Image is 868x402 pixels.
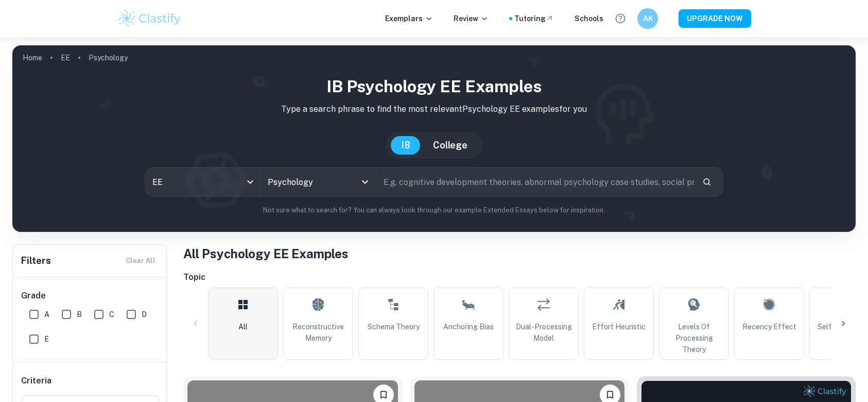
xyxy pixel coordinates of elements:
[23,51,42,65] a: Home
[21,254,51,268] h6: Filters
[21,74,847,99] h1: IB Psychology EE examples
[61,51,70,65] a: EE
[592,321,646,332] span: Effort Heuristic
[637,8,658,29] button: AK
[575,13,603,24] a: Schools
[679,9,751,28] button: UPGRADE NOW
[77,309,82,320] span: B
[238,321,248,332] span: All
[664,321,724,355] span: Levels of Processing Theory
[145,167,260,196] div: EE
[183,244,856,263] h1: All Psychology EE Examples
[21,290,159,302] h6: Grade
[642,13,654,24] h6: AK
[21,375,51,387] h6: Criteria
[443,321,494,332] span: Anchoring Bias
[44,309,49,320] span: A
[513,321,574,344] span: Dual-Processing Model
[368,321,420,332] span: Schema Theory
[44,333,49,345] span: E
[391,136,421,155] button: IB
[423,136,478,155] button: College
[109,309,114,320] span: C
[514,13,554,24] a: Tutoring
[89,52,128,63] p: Psychology
[742,321,796,332] span: Recency Effect
[183,271,856,283] h6: Topic
[385,13,433,24] p: Exemplars
[21,205,847,215] p: Not sure what to search for? You can always look through our example Extended Essays below for in...
[376,167,694,196] input: E.g. cognitive development theories, abnormal psychology case studies, social psychology experime...
[142,309,147,320] span: D
[12,45,856,232] img: profile cover
[698,173,716,191] button: Search
[21,103,847,115] p: Type a search phrase to find the most relevant Psychology EE examples for you
[454,13,489,24] p: Review
[288,321,349,344] span: Reconstructive Memory
[117,8,182,29] img: Clastify logo
[358,175,372,189] button: Open
[612,10,629,27] button: Help and Feedback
